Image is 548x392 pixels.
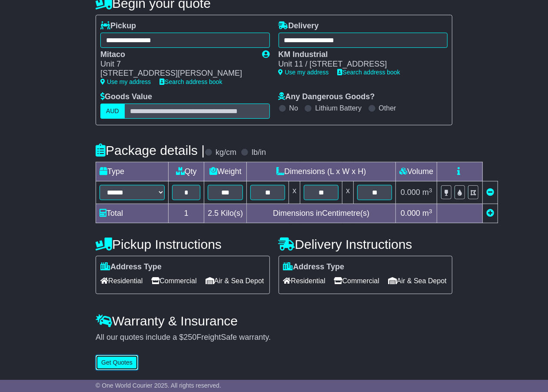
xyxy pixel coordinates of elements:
h4: Warranty & Insurance [96,314,452,328]
span: 0.000 [401,188,420,197]
span: m [422,209,432,218]
td: Weight [204,162,247,181]
label: Goods Value [100,92,152,102]
td: Dimensions (L x W x H) [247,162,396,181]
label: Any Dangerous Goods? [279,92,375,102]
label: Other [379,104,396,112]
div: Unit 11 / [STREET_ADDRESS] [279,60,439,69]
span: 250 [183,333,196,342]
td: x [342,181,354,204]
span: Air & Sea Depot [206,274,264,288]
label: lb/in [252,148,266,157]
label: Address Type [100,262,162,272]
label: No [289,104,298,112]
div: Unit 7 [100,60,253,69]
span: Air & Sea Depot [388,274,447,288]
h4: Package details | [96,143,205,157]
td: Kilo(s) [204,204,247,223]
td: Qty [169,162,204,181]
a: Add new item [486,209,494,218]
sup: 3 [429,187,432,194]
span: © One World Courier 2025. All rights reserved. [96,382,221,389]
label: Address Type [283,262,345,272]
a: Remove this item [486,188,494,197]
span: Residential [283,274,325,288]
label: Delivery [279,21,319,31]
span: Residential [100,274,143,288]
td: 1 [169,204,204,223]
label: AUD [100,104,125,119]
a: Search address book [159,78,222,85]
div: [STREET_ADDRESS][PERSON_NAME] [100,69,253,78]
label: Pickup [100,21,136,31]
td: x [289,181,300,204]
td: Volume [396,162,437,181]
span: Commercial [151,274,196,288]
td: Type [96,162,169,181]
td: Total [96,204,169,223]
span: m [422,188,432,197]
td: Dimensions in Centimetre(s) [247,204,396,223]
div: KM Industrial [279,50,439,60]
sup: 3 [429,208,432,214]
a: Use my address [279,69,329,76]
button: Get Quotes [96,355,138,370]
span: 2.5 [208,209,219,218]
label: Lithium Battery [315,104,362,112]
a: Search address book [338,69,400,76]
div: Mitaco [100,50,253,60]
span: Commercial [334,274,379,288]
label: kg/cm [216,148,236,157]
span: 0.000 [401,209,420,218]
div: All our quotes include a $ FreightSafe warranty. [96,333,452,342]
h4: Pickup Instructions [96,237,269,251]
h4: Delivery Instructions [279,237,452,251]
a: Use my address [100,78,151,85]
